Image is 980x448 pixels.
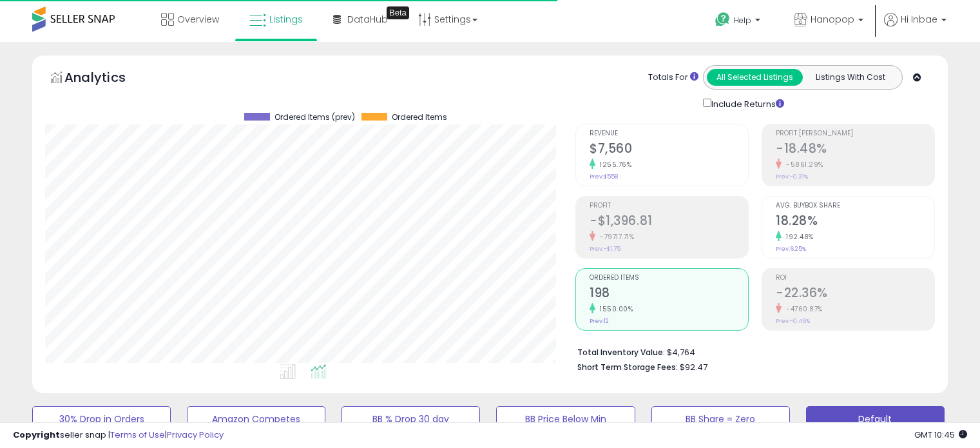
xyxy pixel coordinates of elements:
[595,304,633,314] small: 1550.00%
[811,13,854,26] span: Hanopop
[782,304,823,314] small: -4760.87%
[590,213,748,231] h2: -$1,396.81
[590,173,618,180] small: Prev: $558
[590,141,748,159] h2: $7,560
[392,113,447,122] span: Ordered Items
[648,72,698,84] div: Totals For
[13,429,60,441] strong: Copyright
[177,13,219,26] span: Overview
[680,361,707,373] span: $92.47
[715,12,731,28] i: Get Help
[776,317,810,325] small: Prev: -0.46%
[782,160,823,170] small: -5861.29%
[806,406,945,432] button: Default
[347,13,388,26] span: DataHub
[577,362,678,373] b: Short Term Storage Fees:
[387,6,409,19] div: Tooltip anchor
[187,406,325,432] button: Amazon Competes
[577,344,925,359] li: $4,764
[776,275,934,282] span: ROI
[651,406,790,432] button: BB Share = Zero
[110,429,165,441] a: Terms of Use
[64,68,151,90] h5: Analytics
[914,429,967,441] span: 2025-10-14 10:45 GMT
[590,317,609,325] small: Prev: 12
[776,130,934,137] span: Profit [PERSON_NAME]
[595,160,631,170] small: 1255.76%
[577,347,665,358] b: Total Inventory Value:
[776,286,934,303] h2: -22.36%
[13,429,224,442] div: seller snap | |
[693,96,800,111] div: Include Returns
[707,69,803,86] button: All Selected Listings
[341,406,480,432] button: BB % Drop 30 day
[776,141,934,159] h2: -18.48%
[167,429,224,441] a: Privacy Policy
[269,13,303,26] span: Listings
[884,13,946,42] a: Hi Inbae
[776,213,934,231] h2: 18.28%
[496,406,635,432] button: BB Price Below Min
[776,245,806,253] small: Prev: 6.25%
[776,173,808,180] small: Prev: -0.31%
[782,232,814,242] small: 192.48%
[590,275,748,282] span: Ordered Items
[590,130,748,137] span: Revenue
[590,286,748,303] h2: 198
[595,232,634,242] small: -79717.71%
[32,406,171,432] button: 30% Drop in Orders
[734,15,751,26] span: Help
[776,202,934,209] span: Avg. Buybox Share
[705,2,773,42] a: Help
[274,113,355,122] span: Ordered Items (prev)
[590,245,620,253] small: Prev: -$1.75
[901,13,937,26] span: Hi Inbae
[590,202,748,209] span: Profit
[802,69,898,86] button: Listings With Cost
